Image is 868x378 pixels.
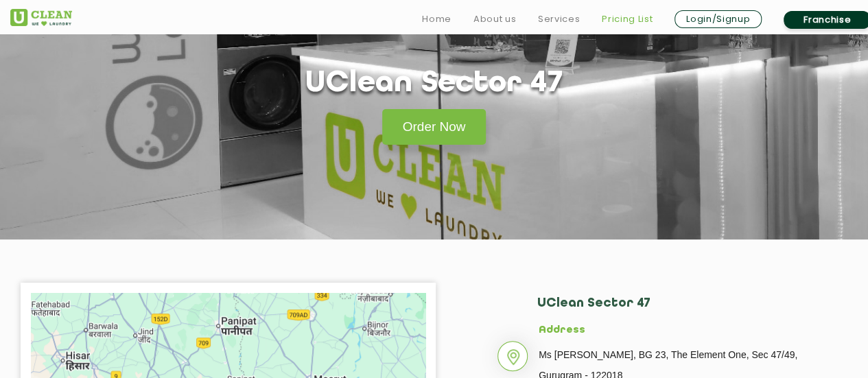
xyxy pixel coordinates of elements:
h1: UClean Sector 47 [305,67,563,102]
h2: UClean Sector 47 [537,296,830,324]
a: About us [473,11,516,27]
a: Login/Signup [675,10,762,28]
h5: Address [539,324,830,337]
a: Services [538,11,580,27]
a: Order Now [382,109,486,145]
a: Home [422,11,451,27]
img: UClean Laundry and Dry Cleaning [10,9,72,26]
a: Pricing List [602,11,653,27]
